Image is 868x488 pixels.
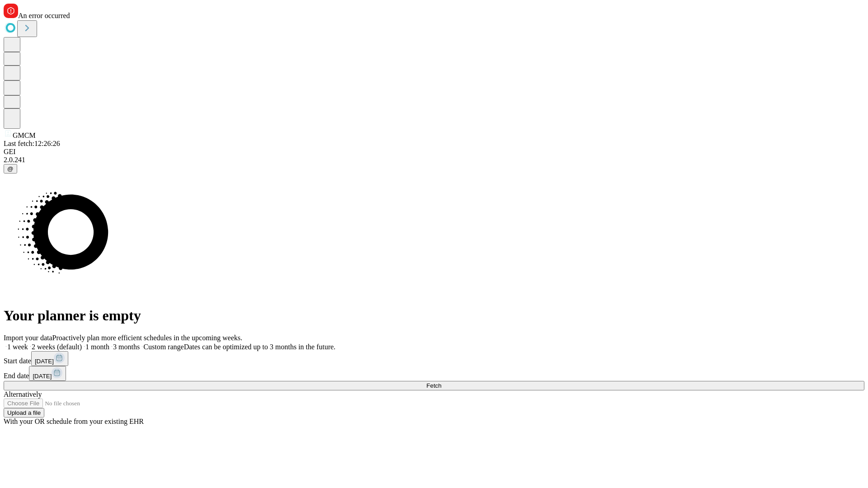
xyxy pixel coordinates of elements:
span: 3 months [113,343,140,351]
span: 1 month [85,343,109,351]
div: Start date [4,351,864,366]
span: Custom range [143,343,184,351]
div: End date [4,366,864,381]
span: @ [7,165,14,172]
span: With your OR schedule from your existing EHR [4,418,144,425]
span: GMCM [13,131,36,139]
span: Last fetch: 12:26:26 [4,140,60,147]
span: [DATE] [35,358,54,365]
h1: Your planner is empty [4,307,864,324]
span: 2 weeks (default) [32,343,82,351]
button: [DATE] [31,351,68,366]
span: An error occurred [18,12,70,19]
span: Proactively plan more efficient schedules in the upcoming weeks. [52,334,242,342]
div: GEI [4,148,864,156]
span: Alternatively [4,390,42,398]
div: 2.0.241 [4,156,864,164]
button: Fetch [4,381,864,390]
span: 1 week [7,343,28,351]
button: [DATE] [29,366,66,381]
span: Fetch [426,382,441,389]
button: Upload a file [4,408,44,418]
span: Dates can be optimized up to 3 months in the future. [184,343,335,351]
button: @ [4,164,17,174]
span: Import your data [4,334,52,342]
span: [DATE] [33,373,52,380]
